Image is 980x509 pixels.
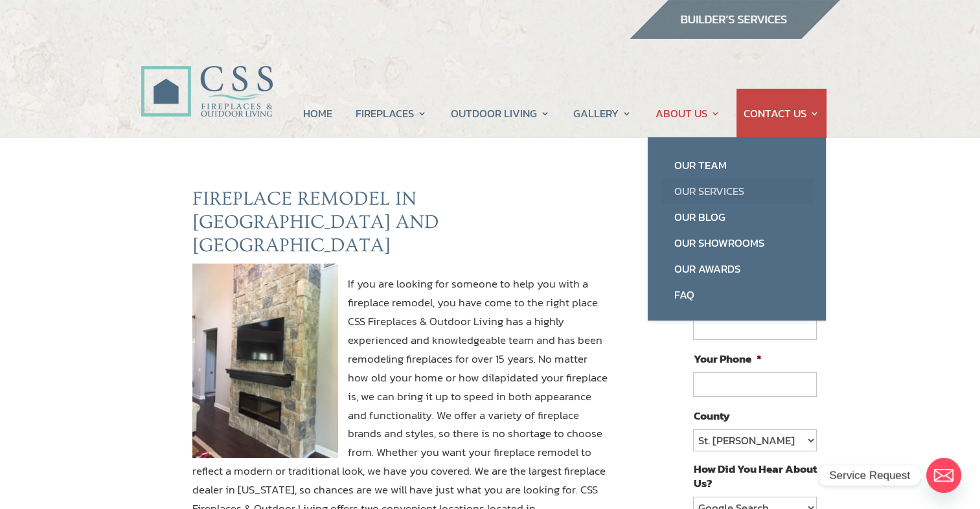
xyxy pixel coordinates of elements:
[661,230,813,256] a: Our Showrooms
[661,204,813,230] a: Our Blog
[192,264,338,458] img: Fireplace remodel jacksonville ormond beach
[573,89,632,138] a: GALLERY
[192,187,608,264] h2: FIREPLACE REMODEL IN [GEOGRAPHIC_DATA] AND [GEOGRAPHIC_DATA]
[661,282,813,308] a: FAQ
[661,178,813,204] a: Our Services
[744,89,819,138] a: CONTACT US
[303,89,332,138] a: HOME
[693,352,761,366] label: Your Phone
[655,89,720,138] a: ABOUT US
[451,89,550,138] a: OUTDOOR LIVING
[693,462,816,490] label: How Did You Hear About Us?
[356,89,427,138] a: FIREPLACES
[661,152,813,178] a: Our Team
[693,409,729,423] label: County
[141,30,273,124] img: CSS Fireplaces & Outdoor Living (Formerly Construction Solutions & Supply)- Jacksonville Ormond B...
[629,27,840,43] a: builder services construction supply
[661,256,813,282] a: Our Awards
[926,458,961,493] a: Email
